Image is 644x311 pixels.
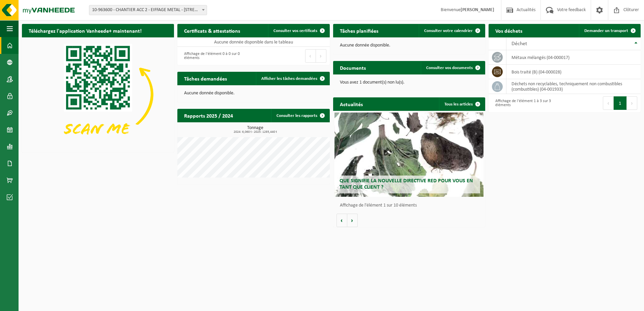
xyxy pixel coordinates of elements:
p: Affichage de l'élément 1 sur 10 éléments [340,203,482,208]
span: Afficher les tâches demandées [261,76,317,81]
div: Affichage de l'élément 0 à 0 sur 0 éléments [181,49,250,63]
h3: Tonnage [181,126,329,134]
button: Previous [305,49,316,63]
a: Consulter les rapports [271,109,329,122]
p: Aucune donnée disponible. [184,91,323,96]
span: 10-963600 - CHANTIER ACC 2 - EIFFAGE METAL - 62138 DOUVRIN, AVENUE DE PARIS 900 [89,5,207,15]
h2: Rapports 2025 / 2024 [177,109,240,122]
a: Demander un transport [579,24,640,37]
h2: Vos déchets [489,24,529,37]
strong: [PERSON_NAME] [461,7,494,12]
h2: Tâches planifiées [333,24,385,37]
h2: Téléchargez l'application Vanheede+ maintenant! [22,24,148,37]
button: Volgende [347,214,358,227]
td: déchets non recyclables, techniquement non combustibles (combustibles) (04-001933) [506,79,641,94]
button: 1 [614,96,627,110]
button: Previous [603,96,614,110]
td: bois traité (B) (04-000028) [506,65,641,79]
p: Vous avez 1 document(s) non lu(s). [340,80,478,85]
td: métaux mélangés (04-000017) [506,50,641,65]
td: Aucune donnée disponible dans le tableau [177,37,329,47]
a: Consulter vos documents [421,61,485,74]
span: 2024: 6,060 t - 2025: 1293,440 t [181,130,329,134]
span: Consulter vos documents [426,66,473,70]
a: Que signifie la nouvelle directive RED pour vous en tant que client ? [334,113,484,197]
h2: Certificats & attestations [177,24,247,37]
p: Aucune donnée disponible. [340,43,478,48]
h2: Documents [333,61,373,74]
button: Vorige [336,214,347,227]
div: Affichage de l'élément 1 à 3 sur 3 éléments [492,96,561,111]
span: Consulter votre calendrier [424,29,473,33]
span: Consulter vos certificats [273,29,317,33]
button: Next [627,96,637,110]
a: Consulter votre calendrier [419,24,485,37]
h2: Actualités [333,97,370,111]
span: Déchet [511,41,527,46]
img: Download de VHEPlus App [22,37,174,151]
span: 10-963600 - CHANTIER ACC 2 - EIFFAGE METAL - 62138 DOUVRIN, AVENUE DE PARIS 900 [89,5,207,15]
button: Next [316,49,326,63]
a: Afficher les tâches demandées [256,72,329,85]
a: Consulter vos certificats [268,24,329,37]
span: Que signifie la nouvelle directive RED pour vous en tant que client ? [340,178,473,190]
a: Tous les articles [439,97,485,111]
span: Demander un transport [584,29,628,33]
h2: Tâches demandées [177,72,234,85]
